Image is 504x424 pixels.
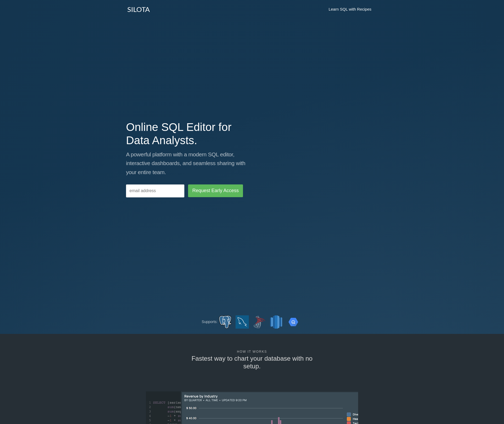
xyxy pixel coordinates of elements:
a: Learn SQL with Recipes [323,3,377,16]
span: Supports: [202,320,218,324]
a: SILOTA [123,3,154,16]
img: postgres.png [219,315,232,329]
img: redshift.png [270,315,283,329]
h3: Fastest way to chart your database with no setup. [189,355,315,370]
input: Request Early Access [188,184,243,197]
p: A powerful platform with a modern SQL editor, interactive dashboards, and seamless sharing with y... [126,150,248,177]
input: email address [126,184,184,197]
h6: How it works [189,350,315,354]
img: sql_server.png [253,315,266,329]
h1: Online SQL Editor for Data Analysts. [126,121,248,147]
img: bigquery.png [286,315,300,329]
img: mysql.png [236,315,249,329]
